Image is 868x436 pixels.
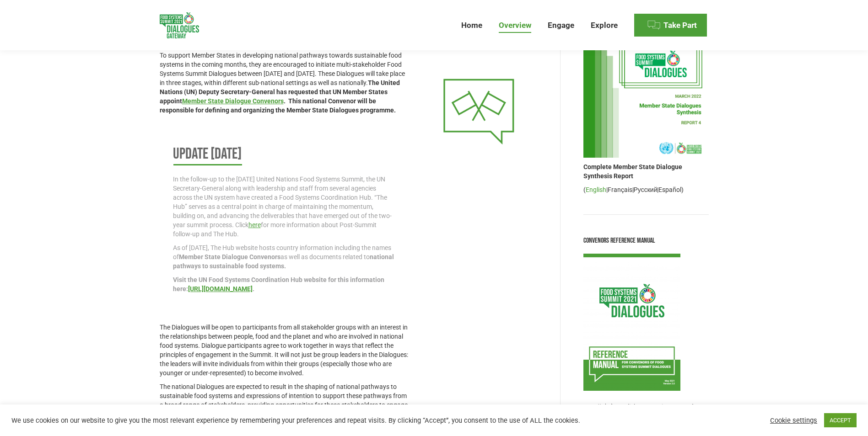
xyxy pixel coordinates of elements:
a: Français [608,186,632,193]
span: Take Part [663,21,697,30]
a: English | [617,403,640,410]
strong: Visit the UN Food Systems Coordination Hub website for this information here: . [173,276,384,292]
img: Food Systems Summit Dialogues [160,12,199,38]
span: Engage [548,21,574,30]
div: Convenors Reference Manual [583,235,709,247]
a: Cookie settings [770,416,817,425]
h2: Update [DATE] [173,144,396,165]
a: ACCEPT [824,413,857,427]
span: Overview [499,21,531,30]
a: Français [642,403,666,410]
strong: Complete Member State Dialogue Synthesis Report [583,163,682,180]
div: Page 1 [160,51,409,115]
a: [URL][DOMAIN_NAME] [188,285,253,292]
p: | | | | [583,402,709,420]
a: Español [658,186,681,193]
a: Português [668,403,697,410]
p: As of [DATE], The Hub website hosts country information including the names of as well as documen... [173,243,396,271]
img: Menu icon [647,18,661,32]
p: The national Dialogues are expected to result in the shaping of national pathways to sustainable ... [160,382,409,419]
strong: Member State Dialogue Convenors [179,253,280,261]
a: 中文 [603,403,615,410]
p: The Dialogues will be open to participants from all stakeholder groups with an interest in the re... [160,323,409,378]
a: English [586,186,606,193]
a: Русский [634,186,658,193]
p: In the follow-up to the [DATE] United Nations Food Systems Summit, the UN Secretary-General along... [173,175,396,239]
div: Page 1 [160,323,409,432]
a: العربية [583,403,601,410]
a: here [248,221,261,229]
p: To support Member States in developing national pathways towards sustainable food systems in the ... [160,51,409,115]
span: Home [461,21,482,30]
span: Explore [591,21,618,30]
div: We use cookies on our website to give you the most relevant experience by remembering your prefer... [11,416,603,425]
p: ( | | | ) [583,185,709,194]
strong: national pathways to sustainable food systems. [173,253,394,270]
a: Member State Dialogue Convenors [182,97,284,105]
